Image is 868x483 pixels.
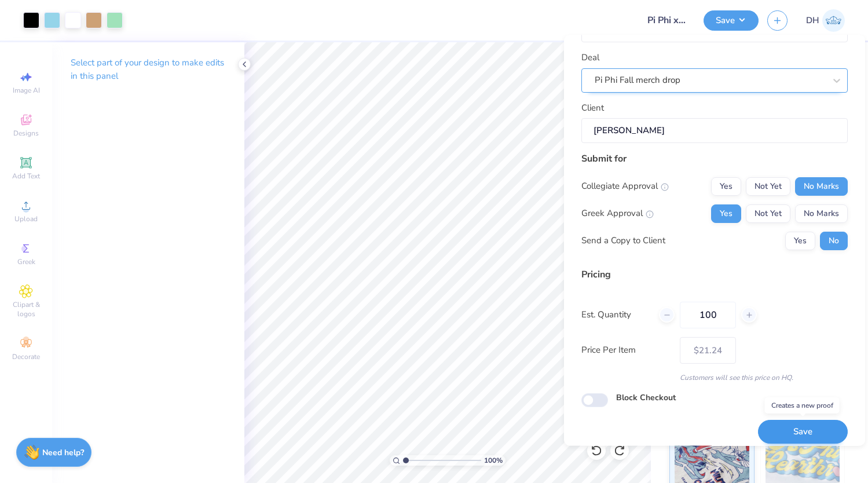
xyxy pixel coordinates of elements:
span: Clipart & logos [6,300,46,319]
span: 100 % [484,455,503,466]
span: Add Text [12,171,40,181]
button: No [820,232,848,250]
div: Pricing [581,268,848,281]
span: Image AI [13,86,40,95]
span: Decorate [12,352,40,361]
button: Not Yet [746,204,790,223]
span: Designs [13,129,39,138]
span: DH [806,14,819,27]
div: Customers will see this price on HQ. [581,372,848,383]
div: Collegiate Approval [581,180,669,193]
input: e.g. Ethan Linker [581,119,848,144]
a: DH [806,9,845,32]
label: Deal [581,52,599,65]
p: Select part of your design to make edits in this panel [71,56,226,83]
span: Greek [17,257,35,266]
button: Save [758,420,848,444]
strong: Need help? [42,447,84,458]
input: Untitled Design [638,9,695,32]
div: Greek Approval [581,207,654,221]
input: – – [680,302,736,328]
label: Client [581,101,604,115]
button: Yes [711,177,741,196]
label: Price Per Item [581,344,671,357]
label: Est. Quantity [581,309,650,322]
button: Save [704,10,759,31]
button: Not Yet [746,177,790,196]
div: Submit for [581,152,848,166]
button: Yes [711,204,741,223]
div: Send a Copy to Client [581,235,665,248]
div: Creates a new proof [765,397,840,414]
label: Block Checkout [616,391,676,404]
span: Upload [14,214,38,224]
button: Yes [785,232,815,250]
img: Dayna Hausspiegel [822,9,845,32]
button: No Marks [795,204,848,223]
button: No Marks [795,177,848,196]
